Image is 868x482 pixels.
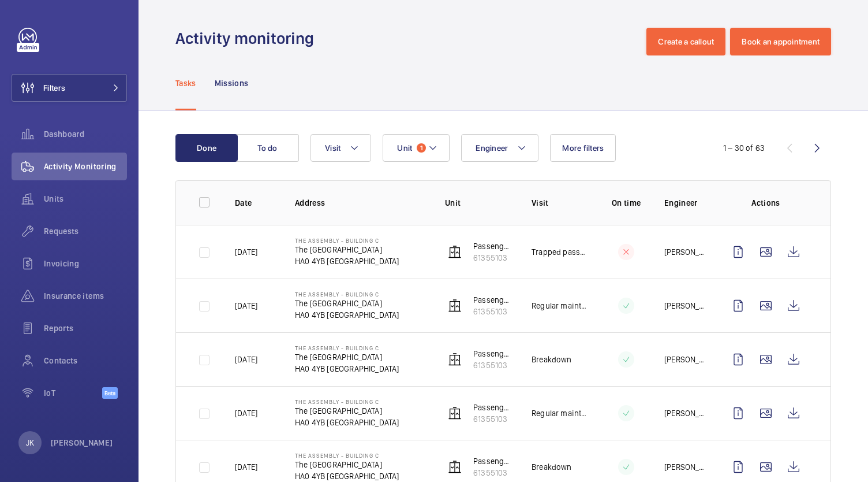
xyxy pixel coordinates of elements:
[532,300,588,312] p: Regular maintenance
[235,461,257,473] p: [DATE]
[532,197,588,209] p: Visit
[383,134,450,162] button: Unit1
[723,142,765,154] div: 1 – 30 of 63
[235,300,257,312] p: [DATE]
[235,197,276,209] p: Date
[417,143,426,153] span: 1
[12,74,127,102] button: Filters
[215,77,249,89] p: Missions
[175,77,196,89] p: Tasks
[646,28,725,55] button: Create a callout
[235,246,257,258] p: [DATE]
[295,459,399,470] p: The [GEOGRAPHIC_DATA]
[295,237,399,244] p: The Assembly - Building C
[295,398,399,405] p: The Assembly - Building C
[26,437,34,448] p: JK
[44,355,127,366] span: Contacts
[473,402,513,413] p: Passenger Lift 1
[310,134,371,162] button: Visit
[102,387,118,399] span: Beta
[44,128,127,140] span: Dashboard
[44,193,127,205] span: Units
[473,413,513,425] p: 61355103
[473,467,513,479] p: 61355103
[175,134,238,162] button: Done
[532,354,572,365] p: Breakdown
[295,363,399,375] p: HA0 4YB [GEOGRAPHIC_DATA]
[461,134,538,162] button: Engineer
[473,455,513,467] p: Passenger Lift 1
[44,225,127,237] span: Requests
[664,246,706,258] p: [PERSON_NAME]
[607,197,646,209] p: On time
[44,387,102,399] span: IoT
[295,344,399,351] p: The Assembly - Building C
[724,197,807,209] p: Actions
[448,353,462,366] img: elevator.svg
[295,255,399,267] p: HA0 4YB [GEOGRAPHIC_DATA]
[473,294,513,306] p: Passenger Lift 1
[448,245,462,259] img: elevator.svg
[51,437,113,448] p: [PERSON_NAME]
[237,134,299,162] button: To do
[664,407,706,419] p: [PERSON_NAME]
[562,143,604,153] span: More filters
[397,143,412,153] span: Unit
[473,359,513,371] p: 61355103
[476,143,508,153] span: Engineer
[473,348,513,359] p: Passenger Lift 1
[532,461,572,473] p: Breakdown
[44,258,127,269] span: Invoicing
[295,291,399,298] p: The Assembly - Building C
[550,134,616,162] button: More filters
[295,417,399,428] p: HA0 4YB [GEOGRAPHIC_DATA]
[664,197,706,209] p: Engineer
[295,309,399,321] p: HA0 4YB [GEOGRAPHIC_DATA]
[295,298,399,309] p: The [GEOGRAPHIC_DATA]
[473,240,513,252] p: Passenger Lift 1
[445,197,513,209] p: Unit
[295,470,399,482] p: HA0 4YB [GEOGRAPHIC_DATA]
[532,407,588,419] p: Regular maintenance
[325,143,341,153] span: Visit
[664,300,706,312] p: [PERSON_NAME]
[532,246,588,258] p: Trapped passenger
[448,460,462,474] img: elevator.svg
[295,405,399,417] p: The [GEOGRAPHIC_DATA]
[175,28,321,49] h1: Activity monitoring
[448,406,462,420] img: elevator.svg
[44,322,127,334] span: Reports
[44,290,127,302] span: Insurance items
[730,28,831,55] button: Book an appointment
[664,354,706,365] p: [PERSON_NAME]
[473,252,513,264] p: 61355103
[43,82,65,94] span: Filters
[295,351,399,363] p: The [GEOGRAPHIC_DATA]
[295,244,399,255] p: The [GEOGRAPHIC_DATA]
[235,407,257,419] p: [DATE]
[44,161,127,172] span: Activity Monitoring
[473,306,513,317] p: 61355103
[295,452,399,459] p: The Assembly - Building C
[235,354,257,365] p: [DATE]
[448,299,462,313] img: elevator.svg
[295,197,426,209] p: Address
[664,461,706,473] p: [PERSON_NAME]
